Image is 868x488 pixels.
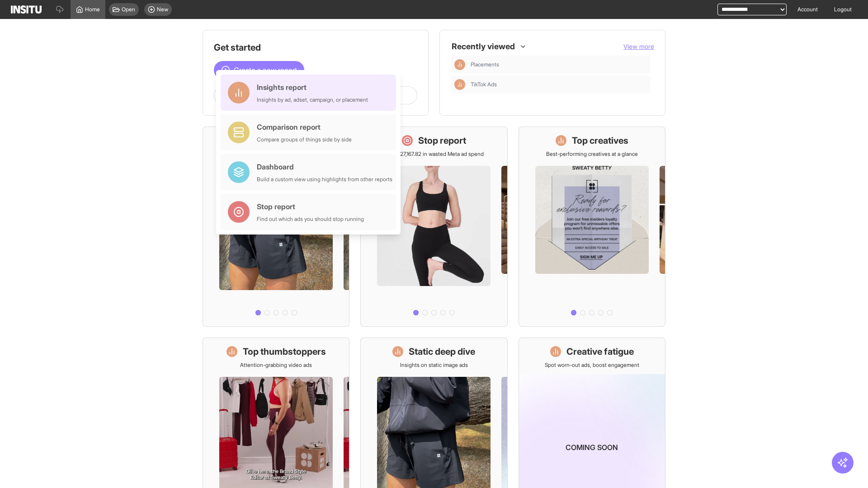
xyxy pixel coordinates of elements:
div: Dashboard [257,161,392,172]
div: Find out which ads you should stop running [257,216,364,223]
h1: Get started [214,41,417,54]
a: What's live nowSee all active ads instantly [203,127,349,327]
span: New [157,6,168,13]
div: Insights [454,79,465,90]
span: Placements [471,61,647,68]
span: TikTok Ads [471,81,497,88]
h1: Static deep dive [409,345,475,358]
button: Create a new report [214,61,304,79]
span: TikTok Ads [471,81,647,88]
div: Insights by ad, adset, campaign, or placement [257,96,368,103]
img: Logo [11,5,42,14]
div: Build a custom view using highlights from other reports [257,176,392,183]
h1: Top creatives [572,134,628,147]
span: View more [623,42,654,50]
span: Open [122,6,135,13]
h1: Stop report [418,134,466,147]
a: Top creativesBest-performing creatives at a glance [519,127,665,327]
div: Insights report [257,82,368,93]
p: Save £27,167.82 in wasted Meta ad spend [384,150,484,158]
div: Insights [454,59,465,70]
span: Placements [471,61,499,68]
div: Compare groups of things side by side [257,136,352,143]
button: View more [623,42,654,51]
span: Home [85,6,100,13]
p: Insights on static image ads [400,361,468,369]
span: Create a new report [234,65,297,75]
div: Stop report [257,201,364,212]
p: Best-performing creatives at a glance [546,150,638,158]
h1: Top thumbstoppers [243,345,326,358]
p: Attention-grabbing video ads [240,361,312,369]
div: Comparison report [257,122,352,132]
a: Stop reportSave £27,167.82 in wasted Meta ad spend [360,127,507,327]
